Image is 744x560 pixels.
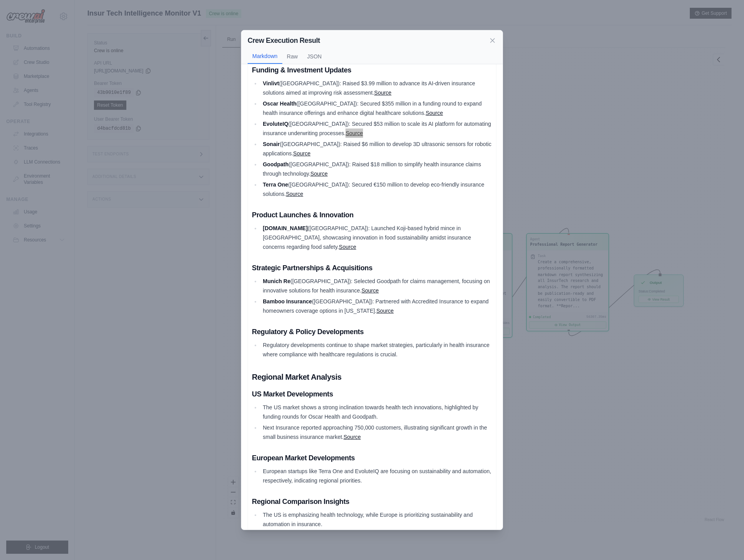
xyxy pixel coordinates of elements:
iframe: Chat Widget [705,523,744,560]
li: Regulatory developments continue to shape market strategies, particularly in health insurance whe... [260,340,492,359]
strong: Oscar Health [263,100,296,107]
h2: Regional Market Analysis [252,372,492,382]
li: ([GEOGRAPHIC_DATA]): Raised $18 million to simplify health insurance claims through technology. [260,160,492,178]
li: ([GEOGRAPHIC_DATA]): Raised $3.99 million to advance its AI-driven insurance solutions aimed at i... [260,79,492,97]
a: Source [345,130,363,136]
button: JSON [303,49,326,64]
strong: EvoluteIQ [263,121,288,127]
strong: Bamboo Insurance [263,298,312,305]
li: ([GEOGRAPHIC_DATA]): Selected Goodpath for claims management, focusing on innovative solutions fo... [260,276,492,295]
li: Next Insurance reported approaching 750,000 customers, illustrating significant growth in the sma... [260,423,492,442]
strong: Vinlivt [263,80,279,86]
strong: [DOMAIN_NAME] [263,225,308,231]
h3: Funding & Investment Updates [252,65,492,76]
a: Source [361,287,379,294]
a: Source [286,191,303,197]
a: Source [376,308,393,314]
li: The US market shows a strong inclination towards health tech innovations, highlighted by funding ... [260,403,492,421]
strong: Goodpath [263,161,289,167]
li: ([GEOGRAPHIC_DATA]): Partnered with Accredited Insurance to expand homeowners coverage options in... [260,297,492,315]
li: European startups like Terra One and EvoluteIQ are focusing on sustainability and automation, res... [260,467,492,485]
a: Source [293,150,310,157]
button: Markdown [248,49,282,64]
li: ([GEOGRAPHIC_DATA]): Launched Koji-based hybrid mince in [GEOGRAPHIC_DATA], showcasing innovation... [260,224,492,252]
li: ([GEOGRAPHIC_DATA]): Secured €150 million to develop eco-friendly insurance solutions. [260,180,492,199]
h3: Regulatory & Policy Developments [252,326,492,337]
a: Source [310,171,328,177]
h3: US Market Developments [252,389,492,400]
h3: Strategic Partnerships & Acquisitions [252,262,492,273]
div: Chat-Widget [705,523,744,560]
h3: European Market Developments [252,453,492,463]
li: ([GEOGRAPHIC_DATA]): Secured $355 million in a funding round to expand health insurance offerings... [260,99,492,118]
a: Source [374,90,391,96]
h3: Regional Comparison Insights [252,496,492,507]
strong: Munich Re [263,278,291,284]
a: Source [426,110,443,116]
h3: Product Launches & Innovation [252,210,492,220]
li: The US is emphasizing health technology, while Europe is prioritizing sustainability and automati... [260,510,492,529]
strong: Sonair [263,141,280,147]
li: ([GEOGRAPHIC_DATA]): Secured $53 million to scale its AI platform for automating insurance underw... [260,119,492,138]
strong: Terra One [263,181,288,188]
button: Raw [282,49,303,64]
a: Source [344,434,361,440]
li: ([GEOGRAPHIC_DATA]): Raised $6 million to develop 3D ultrasonic sensors for robotic applications. [260,139,492,158]
a: Source [339,244,356,250]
